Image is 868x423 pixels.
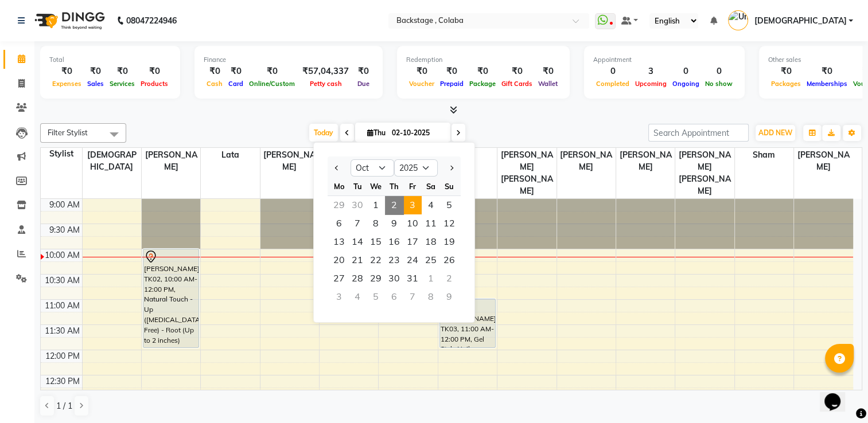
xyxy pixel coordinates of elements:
[403,269,422,288] span: 31
[702,80,735,88] span: No show
[143,249,198,347] div: [PERSON_NAME], TK02, 10:00 AM-12:00 PM, Natural Touch - Up ([MEDICAL_DATA] Free) - Root (Up to 2 ...
[403,233,422,251] div: Friday, October 17, 2025
[367,214,385,233] div: Wednesday, October 8, 2025
[330,233,348,251] span: 13
[437,65,466,78] div: ₹0
[42,300,82,312] div: 11:00 AM
[42,275,82,287] div: 10:30 AM
[348,269,367,288] div: Tuesday, October 28, 2025
[367,269,385,288] span: 29
[47,199,82,211] div: 9:00 AM
[385,251,403,269] div: Thursday, October 23, 2025
[593,80,632,88] span: Completed
[309,124,338,142] span: Today
[422,288,440,306] div: Saturday, November 8, 2025
[84,80,107,88] span: Sales
[616,148,675,174] span: [PERSON_NAME]
[348,269,367,288] span: 28
[756,125,795,141] button: ADD NEW
[83,148,141,174] span: [DEMOGRAPHIC_DATA]
[422,251,440,269] span: 25
[43,350,82,362] div: 12:00 PM
[330,288,348,306] div: Monday, November 3, 2025
[632,65,670,78] div: 3
[348,233,367,251] div: Tuesday, October 14, 2025
[385,233,403,251] div: Thursday, October 16, 2025
[385,288,403,306] div: Thursday, November 6, 2025
[440,251,458,269] span: 26
[48,128,88,137] span: Filter Stylist
[353,65,373,78] div: ₹0
[422,233,440,251] span: 18
[56,400,72,412] span: 1 / 1
[422,233,440,251] div: Saturday, October 18, 2025
[422,214,440,233] div: Saturday, October 11, 2025
[142,148,200,174] span: [PERSON_NAME]
[367,214,385,233] span: 8
[440,233,458,251] span: 19
[385,177,403,195] div: Th
[246,65,298,78] div: ₹0
[330,269,348,288] span: 27
[225,65,246,78] div: ₹0
[260,148,319,174] span: [PERSON_NAME]
[385,269,403,288] span: 30
[367,251,385,269] div: Wednesday, October 22, 2025
[406,80,437,88] span: Voucher
[47,224,82,236] div: 9:30 AM
[804,80,850,88] span: Memberships
[557,148,616,174] span: [PERSON_NAME]
[403,233,422,251] span: 17
[499,65,535,78] div: ₹0
[348,233,367,251] span: 14
[330,177,348,195] div: Mo
[440,196,458,214] span: 5
[41,148,82,160] div: Stylist
[403,196,422,214] div: Friday, October 3, 2025
[330,269,348,288] div: Monday, October 27, 2025
[403,214,422,233] div: Friday, October 10, 2025
[225,80,246,88] span: Card
[138,80,171,88] span: Products
[403,177,422,195] div: Fr
[204,55,373,65] div: Finance
[348,251,367,269] div: Tuesday, October 21, 2025
[440,299,495,347] div: [PERSON_NAME], TK03, 11:00 AM-12:00 PM, Gel Style Nails BeeBolt - Gel
[29,5,108,37] img: logo
[367,269,385,288] div: Wednesday, October 29, 2025
[385,214,403,233] div: Thursday, October 9, 2025
[670,80,702,88] span: Ongoing
[364,128,388,137] span: Thu
[204,65,225,78] div: ₹0
[49,55,171,65] div: Total
[440,288,458,306] div: Sunday, November 9, 2025
[440,214,458,233] span: 12
[422,196,440,214] span: 4
[768,80,804,88] span: Packages
[593,65,632,78] div: 0
[49,80,84,88] span: Expenses
[499,80,535,88] span: Gift Cards
[367,196,385,214] div: Wednesday, October 1, 2025
[406,65,437,78] div: ₹0
[385,269,403,288] div: Thursday, October 30, 2025
[298,65,353,78] div: ₹57,04,337
[330,251,348,269] div: Monday, October 20, 2025
[735,148,793,162] span: Sham
[351,159,394,177] select: Select month
[446,159,456,177] button: Next month
[385,196,403,214] span: 2
[422,214,440,233] span: 11
[440,196,458,214] div: Sunday, October 5, 2025
[201,148,259,162] span: Lata
[440,233,458,251] div: Sunday, October 19, 2025
[466,65,499,78] div: ₹0
[385,251,403,269] span: 23
[138,65,171,78] div: ₹0
[437,80,466,88] span: Prepaid
[422,251,440,269] div: Saturday, October 25, 2025
[385,196,403,214] div: Thursday, October 2, 2025
[126,5,177,37] b: 08047224946
[403,214,422,233] span: 10
[670,65,702,78] div: 0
